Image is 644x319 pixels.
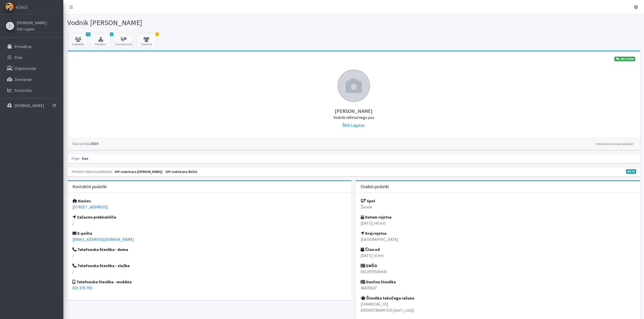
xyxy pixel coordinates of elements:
h3: Osebni podatki [361,184,389,189]
p: [DATE] ( ) [361,220,635,226]
a: Kdo lahko vidi moje podatke? [595,141,635,147]
p: Organizacije [14,66,36,71]
a: ŠKD Logatec [17,26,47,32]
a: [DOMAIN_NAME] [2,100,61,111]
img: eDedi [5,3,14,11]
a: [EMAIL_ADDRESS][DOMAIN_NAME] [72,237,134,242]
p: / [72,252,347,259]
p: / [72,269,347,275]
p: [DATE] ( ) [361,252,635,259]
span: 2 [155,32,159,36]
a: ŠKD Logatec [342,123,365,128]
p: [GEOGRAPHIC_DATA] [361,236,635,242]
p: Prireditve [14,44,32,49]
strong: Telefonska številka - doma [72,247,128,252]
small: Vodnik reševalnega psa [334,115,374,120]
a: Prireditve [2,41,61,52]
a: Statistika [2,85,61,95]
em: 6 let [375,253,382,258]
strong: Spol [361,198,375,203]
strong: E-pošta [72,231,92,236]
p: 0912975505943 [361,269,635,275]
small: Vloge: [71,156,80,160]
p: Stiki [14,55,22,60]
strong: Začasno prebivališče [72,215,116,220]
strong: 2019 [72,141,98,146]
p: 46635637 [361,285,635,291]
strong: Telefonska številka - mobilna [72,279,132,284]
strong: Datum rojstva [361,215,392,220]
a: 2 Oprema [136,33,157,48]
a: 10 Udeležba [68,33,88,48]
a: [PERSON_NAME] [17,20,47,26]
p: [DOMAIN_NAME] [14,103,44,108]
strong: EMŠO [361,263,377,268]
strong: Številka tekočega računa [361,295,414,301]
a: KNZV2025 [614,57,635,61]
span: član [81,156,89,161]
p: [FINANCIAL_ID] ADDIKO BANK D.D. [361,301,635,313]
span: eDedi [16,3,27,11]
span: Naslednja preizkušnja: pomlad 2026 [165,169,199,174]
p: / [72,220,347,226]
small: ŠKD Logatec [17,27,35,31]
small: Trenutno veljavne preizkušnje: [71,169,113,174]
a: 031 379 793 [72,285,92,290]
a: Zemljevid [2,74,61,84]
span: 1 [110,32,113,36]
strong: Kraj rojstva [361,231,386,236]
p: Statistika [14,88,32,93]
h5: [PERSON_NAME] [72,102,635,120]
p: Zemljevid [14,77,31,82]
span: V fazi razvoja [626,169,636,174]
a: [STREET_ADDRESS] [72,204,108,209]
a: Zavarovanja [113,33,134,48]
span: 10 [86,32,90,36]
h3: Kontaktni podatki [72,184,107,189]
a: Stiki [2,52,61,62]
h1: Vodnik [PERSON_NAME] [67,18,352,27]
strong: Naslov [72,198,91,203]
em: 49 let [375,221,384,226]
small: ([SWIFT_CODE]) [393,308,414,312]
a: Organizacije [2,63,61,73]
p: Ženski [361,204,635,210]
strong: Davčna številka [361,279,396,284]
span: Naslednja preizkušnja: jesen 2026 [113,169,164,174]
button: 1 Potrdila [91,33,111,48]
strong: Telefonska številka - služba [72,263,130,268]
strong: Član od [361,247,380,252]
small: Član od leta: [72,142,90,146]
